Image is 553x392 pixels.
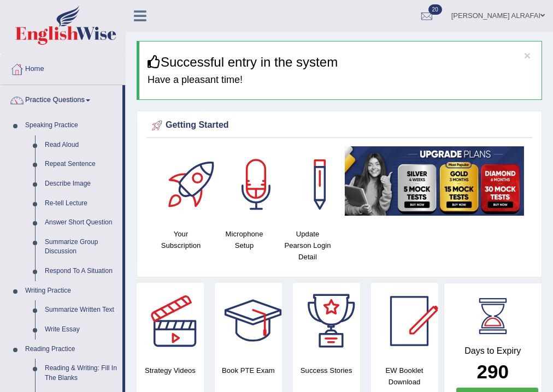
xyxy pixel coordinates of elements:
[215,365,282,376] h4: Book PTE Exam
[20,281,122,301] a: Writing Practice
[1,54,125,81] a: Home
[20,340,122,359] a: Reading Practice
[524,50,531,61] button: ×
[345,146,524,216] img: small5.jpg
[1,85,122,112] a: Practice Questions
[40,320,122,340] a: Write Essay
[40,233,122,262] a: Summarize Group Discussion
[428,4,442,15] span: 20
[40,135,122,155] a: Read Aloud
[148,75,533,86] h4: Have a pleasant time!
[40,155,122,174] a: Repeat Sentence
[149,117,530,134] div: Getting Started
[137,365,204,376] h4: Strategy Videos
[40,262,122,281] a: Respond To A Situation
[40,213,122,233] a: Answer Short Question
[218,228,270,251] h4: Microphone Setup
[40,359,122,388] a: Reading & Writing: Fill In The Blanks
[456,346,530,356] h4: Days to Expiry
[40,300,122,320] a: Summarize Written Text
[20,116,122,135] a: Speaking Practice
[477,361,509,382] b: 290
[155,228,207,251] h4: Your Subscription
[293,365,360,376] h4: Success Stories
[148,55,533,69] h3: Successful entry in the system
[40,194,122,213] a: Re-tell Lecture
[281,228,334,263] h4: Update Pearson Login Detail
[40,174,122,194] a: Describe Image
[371,365,438,388] h4: EW Booklet Download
